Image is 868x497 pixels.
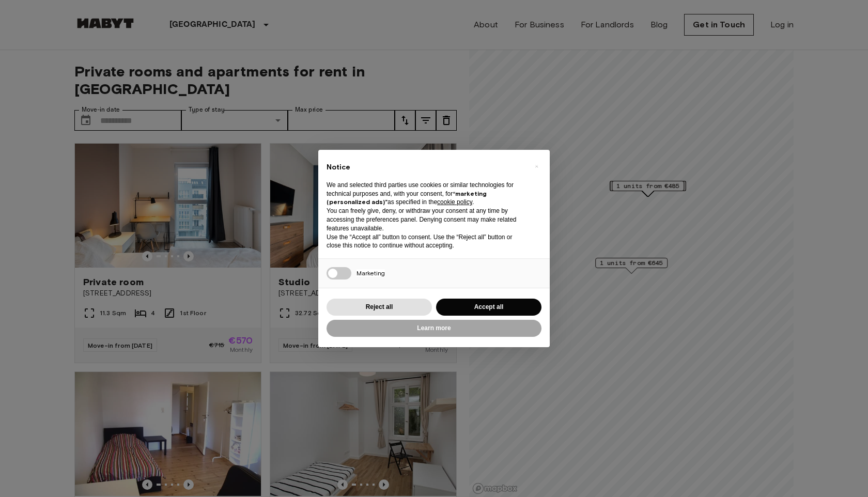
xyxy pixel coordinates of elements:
span: × [535,160,538,173]
span: Marketing [357,269,385,277]
button: Reject all [327,299,432,316]
button: Learn more [327,320,541,337]
p: You can freely give, deny, or withdraw your consent at any time by accessing the preferences pane... [327,207,525,232]
p: We and selected third parties use cookies or similar technologies for technical purposes and, wit... [327,181,525,207]
p: Use the “Accept all” button to consent. Use the “Reject all” button or close this notice to conti... [327,233,525,251]
a: cookie policy [437,198,472,206]
button: Close this notice [528,158,545,175]
h2: Notice [327,162,525,173]
button: Accept all [436,299,541,316]
strong: “marketing (personalized ads)” [327,190,487,206]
